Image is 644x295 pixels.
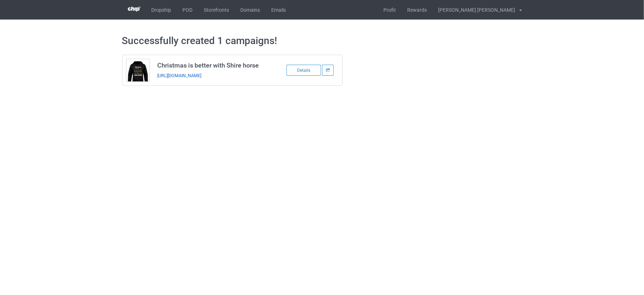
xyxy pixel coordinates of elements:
[157,61,269,69] h3: Christmas is better with Shire horse
[128,6,140,12] img: 3d383065fc803cdd16c62507c020ddf8.png
[433,1,515,19] div: [PERSON_NAME] [PERSON_NAME]
[286,65,321,76] div: Details
[157,73,201,78] a: [URL][DOMAIN_NAME]
[286,67,322,73] a: Details
[122,34,522,47] h1: Successfully created 1 campaigns!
